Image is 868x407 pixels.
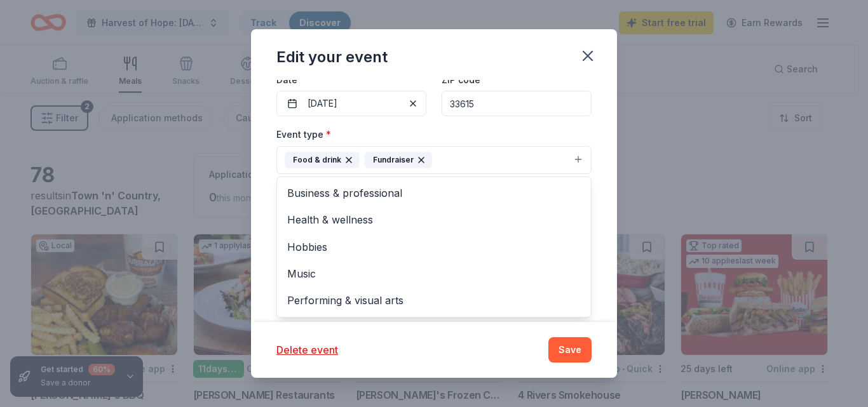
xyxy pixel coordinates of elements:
[276,146,592,174] button: Food & drinkFundraiser
[285,152,360,168] div: Food & drink
[276,177,592,317] div: Food & drinkFundraiser
[287,292,581,309] span: Performing & visual arts
[287,265,581,282] span: Music
[287,211,581,228] span: Health & wellness
[365,152,432,168] div: Fundraiser
[287,185,581,201] span: Business & professional
[287,239,581,255] span: Hobbies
